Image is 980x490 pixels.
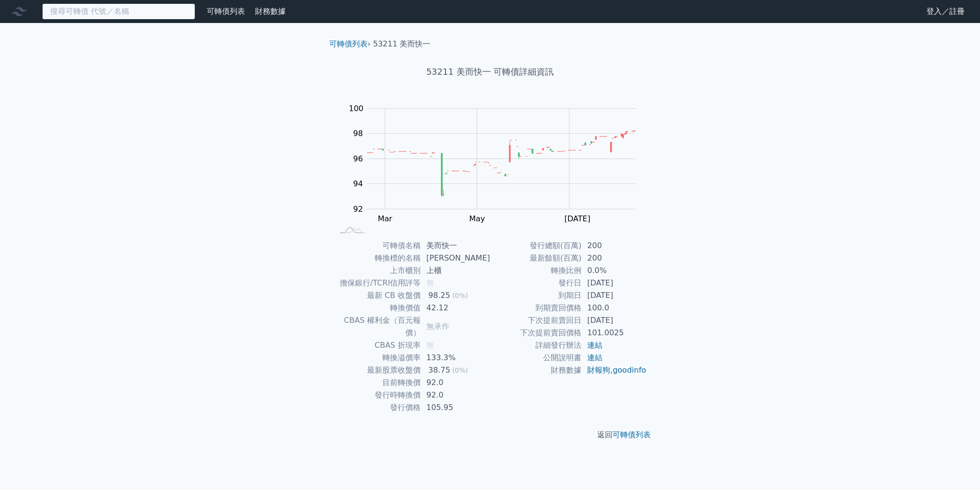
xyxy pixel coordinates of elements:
[353,179,363,188] tspan: 94
[490,302,581,314] td: 到期賣回價格
[490,314,581,327] td: 下次提前賣回日
[333,252,421,264] td: 轉換標的名稱
[426,278,434,287] span: 無
[612,430,651,439] a: 可轉債列表
[581,264,647,277] td: 0.0%
[349,104,364,113] tspan: 100
[490,252,581,264] td: 最新餘額(百萬)
[565,214,590,223] tspan: [DATE]
[333,389,421,401] td: 發行時轉換價
[333,302,421,314] td: 轉換價值
[421,401,490,414] td: 105.95
[581,252,647,264] td: 200
[378,214,392,223] tspan: Mar
[490,239,581,252] td: 發行總額(百萬)
[932,444,980,490] div: 聊天小工具
[581,289,647,302] td: [DATE]
[581,239,647,252] td: 200
[587,341,602,350] a: 連結
[587,353,602,362] a: 連結
[255,7,286,16] a: 財務數據
[581,302,647,314] td: 100.0
[490,327,581,339] td: 下次提前賣回價格
[329,39,367,48] a: 可轉債列表
[333,277,421,289] td: 擔保銀行/TCRI信用評等
[421,252,490,264] td: [PERSON_NAME]
[581,364,647,376] td: ,
[490,364,581,376] td: 財務數據
[581,327,647,339] td: 101.0025
[421,239,490,252] td: 美而快一
[421,376,490,389] td: 92.0
[932,444,980,490] iframe: Chat Widget
[353,129,363,138] tspan: 98
[581,314,647,327] td: [DATE]
[333,401,421,414] td: 發行價格
[426,341,434,350] span: 無
[452,366,468,374] span: (0%)
[612,365,646,375] a: goodinfo
[373,38,431,50] li: 53211 美而快一
[333,314,421,339] td: CBAS 權利金（百元報價）
[333,239,421,252] td: 可轉債名稱
[353,154,363,163] tspan: 96
[587,365,610,375] a: 財報狗
[469,214,485,223] tspan: May
[581,277,647,289] td: [DATE]
[490,352,581,364] td: 公開說明書
[421,264,490,277] td: 上櫃
[452,292,468,299] span: (0%)
[333,264,421,277] td: 上市櫃別
[421,352,490,364] td: 133.3%
[42,3,195,20] input: 搜尋可轉債 代號／名稱
[333,289,421,302] td: 最新 CB 收盤價
[333,364,421,376] td: 最新股票收盤價
[421,302,490,314] td: 42.12
[490,277,581,289] td: 發行日
[333,352,421,364] td: 轉換溢價率
[333,339,421,352] td: CBAS 折現率
[421,389,490,401] td: 92.0
[490,289,581,302] td: 到期日
[322,65,658,79] h1: 53211 美而快一 可轉債詳細資訊
[490,264,581,277] td: 轉換比例
[344,104,650,223] g: Chart
[919,4,972,19] a: 登入／註冊
[207,7,245,16] a: 可轉債列表
[333,376,421,389] td: 目前轉換價
[353,205,363,214] tspan: 92
[329,38,370,50] li: ›
[426,289,452,302] div: 98.25
[322,429,658,441] p: 返回
[426,322,449,331] span: 無承作
[426,364,452,376] div: 38.75
[490,339,581,352] td: 詳細發行辦法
